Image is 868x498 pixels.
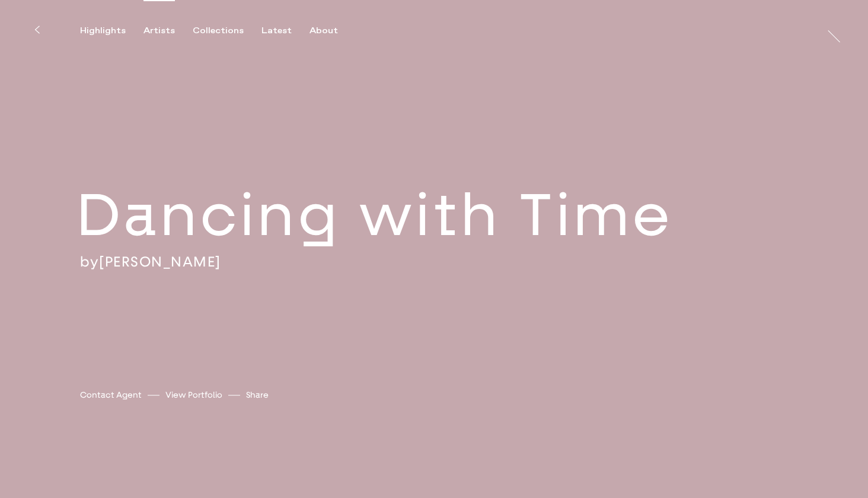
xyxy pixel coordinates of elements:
button: About [309,26,356,36]
a: View Portfolio [165,389,222,401]
a: Contact Agent [80,389,142,401]
div: Artists [143,26,175,36]
a: [PERSON_NAME] [99,252,221,270]
span: by [80,252,99,270]
div: Highlights [80,26,126,36]
h2: Dancing with Time [76,178,753,252]
div: Latest [261,26,292,36]
button: Artists [143,26,193,36]
button: Collections [193,26,261,36]
button: Share [246,387,269,403]
div: About [309,26,338,36]
button: Highlights [80,26,143,36]
div: Collections [193,26,244,36]
button: Latest [261,26,309,36]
